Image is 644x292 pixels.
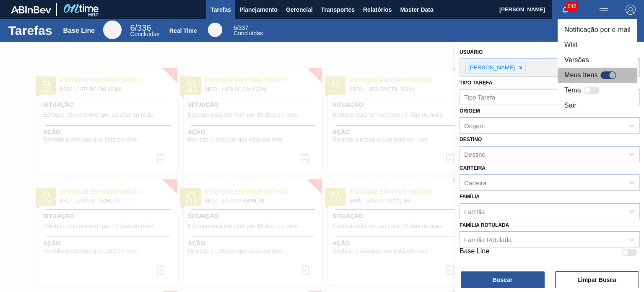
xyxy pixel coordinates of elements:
[558,98,637,113] li: Sair
[558,37,637,53] li: Wiki
[558,53,637,68] li: Versões
[558,22,637,37] li: Notificação por e-mail
[564,85,581,95] label: Tema
[564,70,598,80] label: Meus Itens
